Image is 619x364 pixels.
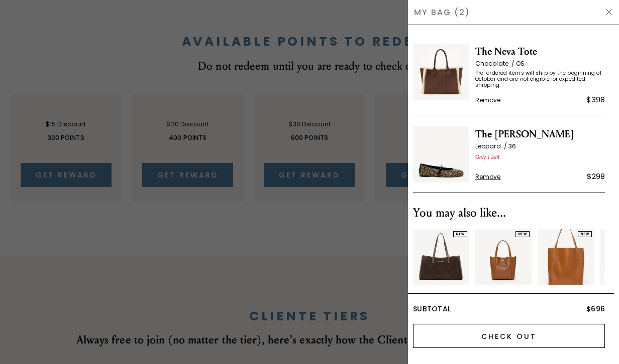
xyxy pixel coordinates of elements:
img: Hide Drawer [605,8,613,16]
div: NEW [453,231,467,237]
span: The Neva Tote [475,44,605,60]
span: 36 [508,142,516,150]
div: NEW [578,231,592,237]
div: 3 / 5 [538,229,594,324]
div: NEW [515,231,530,237]
span: Pre-ordered items will ship by the beginning of October and are not eligible for expedited shipping. [475,70,605,88]
span: The [PERSON_NAME] [475,126,605,142]
img: 7397608390715_01_Main_New_TheLolaTote_DarkTan_Leather_dc5f0634-04a9-4444-a11a-7675e80ac6db_290x38... [538,229,594,285]
img: 7402830954555_01_Main_New_TheSolange_Chocolate_Suede_290x387_crop_center.jpg [413,229,469,285]
img: The Neva Tote [413,44,469,100]
div: 1 / 5 [413,229,469,324]
span: $696 [586,304,605,314]
span: Remove [475,96,501,104]
a: NEW [413,229,469,304]
div: $398 [586,94,605,106]
input: Check Out [413,324,605,348]
img: The Amabile [413,126,469,183]
span: Leopard [475,142,508,150]
span: OS [516,59,525,68]
div: $298 [587,170,605,183]
span: Subtotal [413,304,451,314]
div: You may also like... [413,205,605,221]
a: NEW [475,229,532,324]
div: 2 / 5 [475,229,532,324]
span: Chocolate [475,59,516,68]
span: Only 1 Left [475,153,500,161]
a: NEW [538,229,594,314]
span: Remove [475,173,501,181]
img: 7397617172539_01_Main_New_TheLolaSmall_DarkTan_Leather_62f410ce-713c-4318-8296-82b0240d8670_290x3... [475,229,532,285]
